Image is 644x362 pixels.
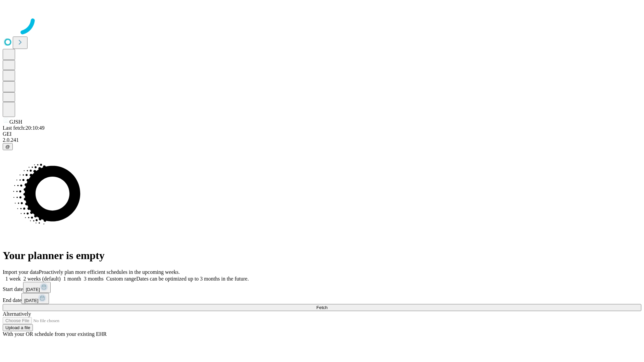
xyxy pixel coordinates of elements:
[3,131,641,137] div: GEI
[3,282,641,293] div: Start date
[84,276,104,282] span: 3 months
[316,305,327,310] span: Fetch
[3,331,107,337] span: With your OR schedule from your existing EHR
[3,137,641,143] div: 2.0.241
[23,282,51,293] button: [DATE]
[136,276,249,282] span: Dates can be optimized up to 3 months in the future.
[9,119,22,125] span: GJSH
[23,276,61,282] span: 2 weeks (default)
[3,125,45,131] span: Last fetch: 20:10:49
[106,276,136,282] span: Custom range
[5,144,10,149] span: @
[3,269,39,275] span: Import your data
[5,276,21,282] span: 1 week
[24,298,38,303] span: [DATE]
[39,269,180,275] span: Proactively plan more efficient schedules in the upcoming weeks.
[21,293,49,304] button: [DATE]
[26,287,40,292] span: [DATE]
[3,311,31,317] span: Alternatively
[3,293,641,304] div: End date
[63,276,81,282] span: 1 month
[3,304,641,311] button: Fetch
[3,249,641,262] h1: Your planner is empty
[3,143,13,150] button: @
[3,324,33,331] button: Upload a file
